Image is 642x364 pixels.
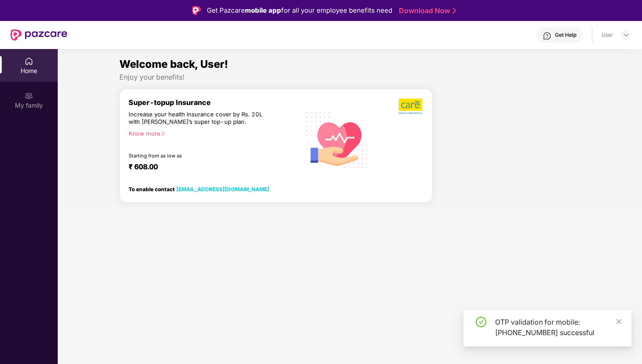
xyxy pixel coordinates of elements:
span: check-circle [476,317,486,327]
img: svg+xml;base64,PHN2ZyBpZD0iSGVscC0zMngzMiIgeG1sbnM9Imh0dHA6Ly93d3cudzMub3JnLzIwMDAvc3ZnIiB3aWR0aD... [543,31,551,40]
div: ₹ 608.00 [129,162,292,173]
strong: mobile app [245,6,281,14]
img: Stroke [453,6,456,15]
img: b5dec4f62d2307b9de63beb79f102df3.png [398,98,423,115]
div: Super-topup Insurance [129,98,300,107]
div: User [601,31,613,38]
img: Logo [192,6,201,15]
a: [EMAIL_ADDRESS][DOMAIN_NAME] [176,186,269,192]
div: Know more [129,130,295,136]
img: svg+xml;base64,PHN2ZyBpZD0iRHJvcGRvd24tMzJ4MzIiIHhtbG5zPSJodHRwOi8vd3d3LnczLm9yZy8yMDAwL3N2ZyIgd2... [623,31,630,38]
div: OTP validation for mobile: [PHONE_NUMBER] successful [495,317,621,338]
a: Download Now [399,6,454,15]
img: New Pazcare Logo [10,29,67,41]
img: svg+xml;base64,PHN2ZyB3aWR0aD0iMjAiIGhlaWdodD0iMjAiIHZpZXdCb3g9IjAgMCAyMCAyMCIgZmlsbD0ibm9uZSIgeG... [24,91,33,100]
div: Enjoy your benefits! [119,73,580,82]
div: Get Pazcare for all your employee benefits need [207,5,392,16]
div: To enable contact [129,186,269,192]
img: svg+xml;base64,PHN2ZyBpZD0iSG9tZSIgeG1sbnM9Imh0dHA6Ly93d3cudzMub3JnLzIwMDAvc3ZnIiB3aWR0aD0iMjAiIG... [24,57,33,66]
div: Increase your health insurance cover by Rs. 20L with [PERSON_NAME]’s super top-up plan. [129,111,263,126]
div: Get Help [555,31,576,38]
div: Starting from as low as [129,153,263,159]
span: right [160,131,165,136]
span: Welcome back, User! [119,58,228,70]
span: close [616,318,622,325]
img: svg+xml;base64,PHN2ZyB4bWxucz0iaHR0cDovL3d3dy53My5vcmcvMjAwMC9zdmciIHhtbG5zOnhsaW5rPSJodHRwOi8vd3... [300,102,374,177]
